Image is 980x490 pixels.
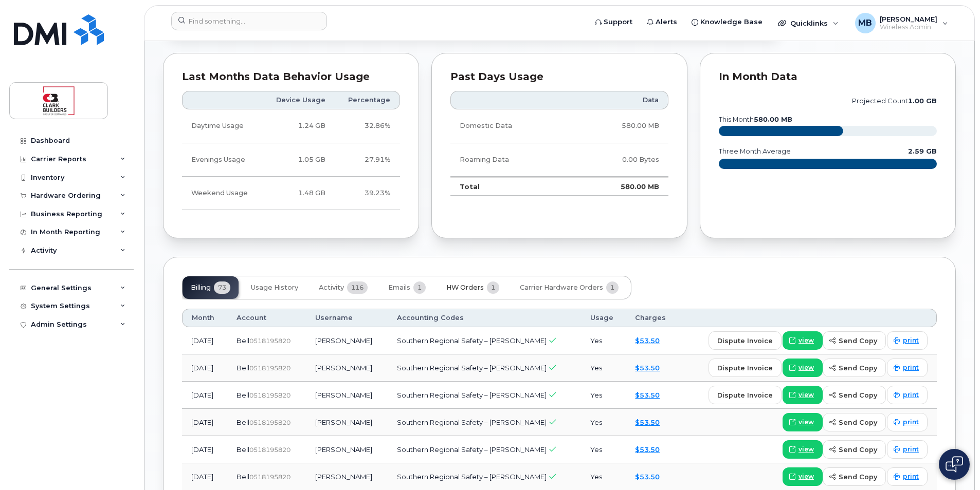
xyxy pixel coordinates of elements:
[588,12,640,32] a: Support
[783,440,823,459] a: view
[798,445,814,454] span: view
[182,327,227,354] td: [DATE]
[717,336,773,346] span: dispute invoice
[397,418,547,426] span: Southern Regional Safety – [PERSON_NAME]
[262,91,335,109] th: Device Usage
[709,386,782,404] button: dispute invoice
[182,409,227,436] td: [DATE]
[635,364,660,372] a: $53.50
[798,472,814,481] span: view
[520,284,603,292] span: Carrier Hardware Orders
[571,177,668,196] td: 580.00 MB
[839,363,877,373] span: send copy
[887,386,928,404] a: print
[347,281,368,294] span: 116
[237,364,249,372] span: Bell
[306,409,388,436] td: [PERSON_NAME]
[446,284,484,292] span: HW Orders
[783,386,823,404] a: view
[839,472,877,482] span: send copy
[249,337,291,345] span: 0518195820
[903,418,919,427] span: print
[790,19,828,27] span: Quicklinks
[251,284,298,292] span: Usage History
[635,336,660,345] a: $53.50
[719,72,937,82] div: In Month Data
[798,418,814,427] span: view
[903,336,919,345] span: print
[413,281,426,294] span: 1
[635,473,660,481] a: $53.50
[946,456,963,473] img: Open chat
[635,445,660,454] a: $53.50
[306,327,388,354] td: [PERSON_NAME]
[262,177,335,210] td: 1.48 GB
[823,467,886,486] button: send copy
[798,363,814,372] span: view
[839,336,877,346] span: send copy
[581,436,626,463] td: Yes
[581,354,626,382] td: Yes
[908,97,937,105] tspan: 1.00 GB
[306,382,388,409] td: [PERSON_NAME]
[306,309,388,327] th: Username
[335,91,400,109] th: Percentage
[839,445,877,455] span: send copy
[249,419,291,426] span: 0518195820
[640,12,684,32] a: Alerts
[182,354,227,382] td: [DATE]
[823,331,886,350] button: send copy
[581,327,626,354] td: Yes
[182,109,262,143] td: Daytime Usage
[182,177,262,210] td: Weekend Usage
[839,390,877,400] span: send copy
[237,336,249,345] span: Bell
[237,391,249,399] span: Bell
[182,382,227,409] td: [DATE]
[718,147,791,155] text: three month average
[635,391,660,399] a: $53.50
[581,309,626,327] th: Usage
[656,17,677,27] span: Alerts
[450,177,571,196] td: Total
[249,446,291,454] span: 0518195820
[887,359,928,377] a: print
[798,336,814,345] span: view
[182,143,262,177] td: Evenings Usage
[237,473,249,481] span: Bell
[823,386,886,404] button: send copy
[262,143,335,177] td: 1.05 GB
[718,116,792,123] text: this month
[571,91,668,109] th: Data
[717,390,773,400] span: dispute invoice
[171,12,327,30] input: Find something...
[450,72,668,82] div: Past Days Usage
[249,391,291,399] span: 0518195820
[823,440,886,459] button: send copy
[848,13,955,33] div: Matthew Buttrey
[397,445,547,454] span: Southern Regional Safety – [PERSON_NAME]
[237,445,249,454] span: Bell
[249,473,291,481] span: 0518195820
[571,109,668,143] td: 580.00 MB
[182,436,227,463] td: [DATE]
[903,363,919,372] span: print
[450,109,571,143] td: Domestic Data
[709,359,782,377] button: dispute invoice
[783,413,823,431] a: view
[684,12,770,32] a: Knowledge Base
[839,418,877,427] span: send copy
[823,413,886,431] button: send copy
[319,284,344,292] span: Activity
[887,413,928,431] a: print
[335,109,400,143] td: 32.86%
[182,177,400,210] tr: Friday from 6:00pm to Monday 8:00am
[783,331,823,350] a: view
[903,472,919,481] span: print
[306,436,388,463] td: [PERSON_NAME]
[903,390,919,400] span: print
[388,309,581,327] th: Accounting Codes
[397,364,547,372] span: Southern Regional Safety – [PERSON_NAME]
[571,143,668,177] td: 0.00 Bytes
[823,359,886,377] button: send copy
